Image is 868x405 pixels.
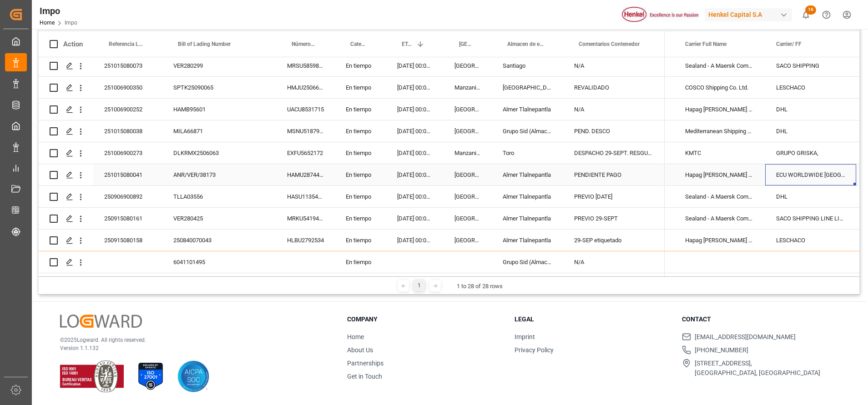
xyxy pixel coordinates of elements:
[276,77,335,98] div: HMJU2506631
[515,346,554,354] a: Privacy Policy
[563,142,665,164] div: DESPACHO 29-SEPT. RESGUARDO MTY
[444,186,492,207] div: [GEOGRAPHIC_DATA]
[162,230,276,251] div: 250840070043
[276,186,335,207] div: HASU1135440
[162,164,276,185] div: ANR/VER/38173
[765,230,856,251] div: LESCHACO
[816,5,837,25] button: Help Center
[335,142,386,164] div: En tiempo
[60,315,142,328] img: Logward Logo
[60,344,324,352] p: Version 1.1.132
[765,142,856,164] div: GRUPO GRISKA,
[796,5,816,25] button: show 16 new notifications
[492,99,563,120] div: Almer Tlalnepantla
[695,345,748,355] span: [PHONE_NUMBER]
[765,120,856,142] div: DHL
[444,230,492,251] div: [GEOGRAPHIC_DATA]
[444,208,492,229] div: [GEOGRAPHIC_DATA]
[674,164,765,185] div: Hapag [PERSON_NAME] Aktiengesellschaft
[276,164,335,185] div: HAMU2874484
[386,208,444,229] div: [DATE] 00:00:00
[93,186,162,207] div: 250906900892
[492,77,563,98] div: [GEOGRAPHIC_DATA]
[515,333,535,340] a: Imprint
[386,142,444,164] div: [DATE] 00:00:00
[765,77,856,98] div: LESCHACO
[563,230,665,251] div: 29-SEP etiquetado
[39,77,665,99] div: Press SPACE to select this row.
[292,41,316,47] span: Número de Contenedor
[93,55,162,76] div: 251015080073
[60,360,124,392] img: ISO 9001 & ISO 14001 Certification
[162,120,276,142] div: MILA66871
[765,208,856,229] div: SACO SHIPPING LINE LIMITED
[39,164,665,186] div: Press SPACE to select this row.
[765,99,856,120] div: DHL
[162,142,276,164] div: DLKRMX2506063
[135,360,167,392] img: ISO 27001 Certification
[60,336,324,344] p: © 2025 Logward. All rights reserved.
[39,120,665,142] div: Press SPACE to select this row.
[40,20,55,26] a: Home
[335,120,386,142] div: En tiempo
[39,251,665,273] div: Press SPACE to select this row.
[563,55,665,76] div: N/A
[674,208,765,229] div: Sealand - A Maersk Company
[39,230,665,251] div: Press SPACE to select this row.
[93,164,162,185] div: 251015080041
[695,332,796,342] span: [EMAIL_ADDRESS][DOMAIN_NAME]
[276,230,335,251] div: HLBU2792534
[492,120,563,142] div: Grupo Sid (Almacenaje y Distribucion AVIOR)
[765,55,856,76] div: SACO SHIPPING
[386,77,444,98] div: [DATE] 00:00:00
[39,186,665,208] div: Press SPACE to select this row.
[93,77,162,98] div: 251006900350
[347,315,503,324] h3: Company
[492,55,563,76] div: Santiago
[178,41,231,47] span: Bill of Lading Number
[776,41,802,47] span: Carrier/ FF
[444,55,492,76] div: [GEOGRAPHIC_DATA]
[347,360,384,367] a: Partnerships
[563,208,665,229] div: PREVIO 29-SEPT
[507,41,544,47] span: Almacen de entrega
[162,99,276,120] div: HAMB95601
[563,99,665,120] div: N/A
[622,7,698,23] img: Henkel%20logo.jpg_1689854090.jpg
[93,120,162,142] div: 251015080038
[674,55,765,76] div: Sealand - A Maersk Company
[492,208,563,229] div: Almer Tlalnepantla
[347,333,364,340] a: Home
[386,55,444,76] div: [DATE] 00:00:00
[93,230,162,251] div: 250915080158
[347,373,382,380] a: Get in Touch
[335,99,386,120] div: En tiempo
[276,55,335,76] div: MRSU5859891
[563,164,665,185] div: PENDIENTE PAGO
[162,77,276,98] div: SPTK25090065
[276,120,335,142] div: MSNU5187954
[335,230,386,251] div: En tiempo
[335,55,386,76] div: En tiempo
[93,99,162,120] div: 251006900252
[444,77,492,98] div: Manzanillo
[563,251,665,273] div: N/A
[459,41,473,47] span: [GEOGRAPHIC_DATA] - Locode
[444,120,492,142] div: [GEOGRAPHIC_DATA]
[347,346,373,354] a: About Us
[386,99,444,120] div: [DATE] 00:00:00
[695,359,820,378] span: [STREET_ADDRESS], [GEOGRAPHIC_DATA], [GEOGRAPHIC_DATA]
[765,186,856,207] div: DHL
[492,230,563,251] div: Almer Tlalnepantla
[335,77,386,98] div: En tiempo
[765,164,856,185] div: ECU WORLDWIDE [GEOGRAPHIC_DATA] SA DE CV
[335,164,386,185] div: En tiempo
[444,164,492,185] div: [GEOGRAPHIC_DATA]
[335,186,386,207] div: En tiempo
[563,186,665,207] div: PREVIO [DATE]
[93,208,162,229] div: 250915080161
[705,6,796,23] button: Henkel Capital S.A
[563,77,665,98] div: REVALIDADO
[674,99,765,120] div: Hapag [PERSON_NAME] Aktiengesellschaft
